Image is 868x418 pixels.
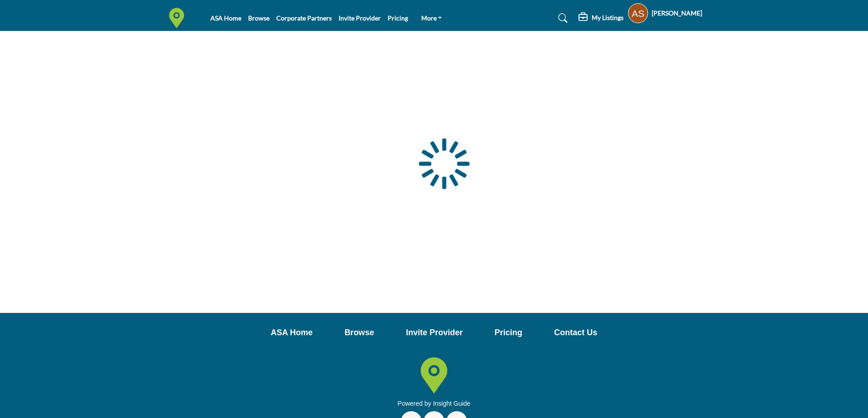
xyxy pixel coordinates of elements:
[549,11,574,25] a: Search
[276,14,332,22] a: Corporate Partners
[271,327,313,339] a: ASA Home
[554,327,597,339] a: Contact Us
[416,357,452,393] img: No Site Logo
[398,400,470,407] a: Powered by Insight Guide
[166,8,191,28] img: Site Logo
[494,327,522,339] a: Pricing
[248,14,269,22] a: Browse
[339,14,381,22] a: Invite Provider
[210,14,241,22] a: ASA Home
[388,14,408,22] a: Pricing
[406,327,463,339] a: Invite Provider
[415,12,449,25] a: More
[628,3,648,23] button: Show hide supplier dropdown
[592,14,624,22] h5: My Listings
[579,13,624,24] div: My Listings
[652,9,702,18] h5: [PERSON_NAME]
[344,327,374,339] a: Browse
